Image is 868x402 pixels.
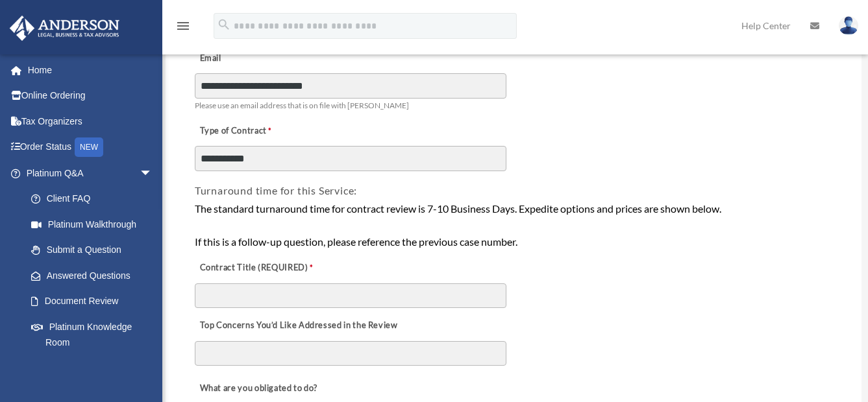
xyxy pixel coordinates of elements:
label: Type of Contract [195,122,325,140]
i: search [217,18,231,32]
div: NEW [75,137,103,157]
a: Tax Organizers [9,108,172,134]
a: Submit a Question [18,237,172,263]
div: The standard turnaround time for contract review is 7-10 Business Days. Expedite options and pric... [195,200,832,250]
label: Email [195,49,325,67]
i: menu [175,18,191,34]
a: Platinum Q&Aarrow_drop_down [9,160,172,186]
img: User Pic [839,16,858,35]
a: Home [9,57,172,83]
a: Platinum Knowledge Room [18,314,172,355]
span: arrow_drop_down [140,160,166,187]
a: Order StatusNEW [9,134,172,161]
span: Please use an email address that is on file with [PERSON_NAME] [195,100,409,110]
label: Contract Title (REQUIRED) [195,259,325,277]
a: Tax & Bookkeeping Packages [18,355,172,397]
img: Anderson Advisors Platinum Portal [6,16,123,41]
a: Client FAQ [18,186,172,212]
a: Online Ordering [9,83,172,109]
a: Platinum Walkthrough [18,211,172,237]
a: Document Review [18,289,166,314]
a: Answered Questions [18,263,172,289]
span: Turnaround time for this Service: [195,184,357,196]
a: menu [175,23,191,34]
label: What are you obligated to do? [195,379,325,397]
label: Top Concerns You’d Like Addressed in the Review [195,317,401,335]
